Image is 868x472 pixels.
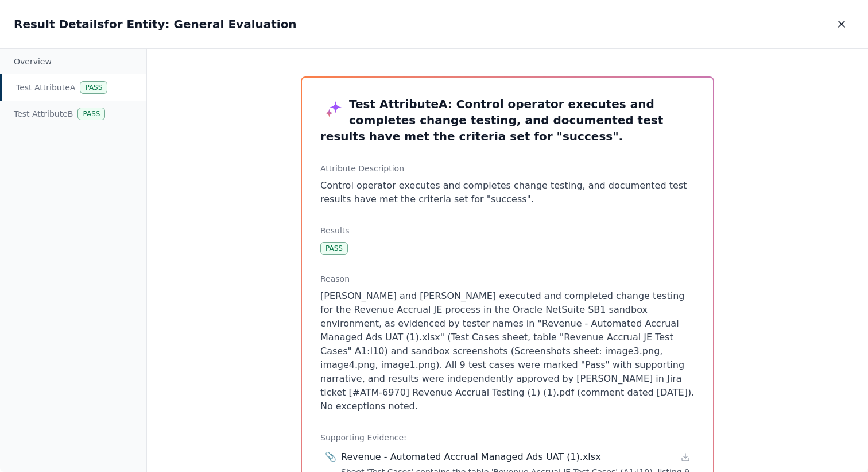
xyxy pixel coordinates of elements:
[320,289,695,413] p: [PERSON_NAME] and [PERSON_NAME] executed and completed change testing for the Revenue Accrual JE ...
[80,81,107,94] div: Pass
[320,225,695,236] h3: Results
[320,242,348,255] div: Pass
[320,163,695,174] h3: Attribute Description
[320,179,695,206] p: Control operator executes and completes change testing, and documented test results have met the ...
[320,96,695,144] h3: Test Attribute A : Control operator executes and completes change testing, and documented test re...
[325,450,336,464] span: 📎
[341,450,601,464] div: Revenue - Automated Accrual Managed Ads UAT (1).xlsx
[320,432,695,443] h3: Supporting Evidence:
[681,452,690,462] a: Download file
[14,16,297,32] h2: Result Details for Entity: General Evaluation
[320,273,695,285] h3: Reason
[77,108,105,120] div: Pass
